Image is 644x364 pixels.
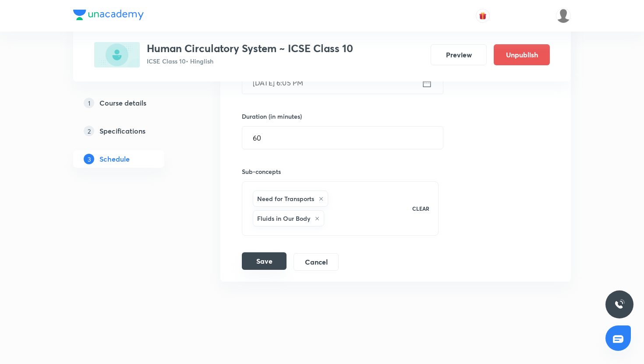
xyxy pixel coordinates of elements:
button: avatar [476,9,490,23]
button: Cancel [294,253,339,271]
h6: Sub-concepts [242,167,439,176]
h5: Specifications [99,126,145,136]
h3: Human Circulatory System ~ ICSE Class 10 [147,42,353,55]
img: Company Logo [73,10,144,20]
img: avatar [479,12,487,20]
img: Muzzamil [556,8,571,23]
h6: Fluids in Our Body [257,214,310,223]
button: Save [242,252,287,270]
input: 60 [242,127,443,149]
button: Preview [431,44,487,65]
p: 1 [84,98,94,108]
h6: Need for Transports [257,194,314,203]
h5: Schedule [99,154,130,164]
p: 2 [84,126,94,136]
button: Unpublish [494,44,550,65]
a: 2Specifications [73,122,192,140]
a: Company Logo [73,10,144,22]
a: 1Course details [73,94,192,112]
p: 3 [84,154,94,164]
img: 41D6C57B-CC11-4E47-A1CC-21521F4A4BD8_plus.png [94,42,140,67]
h6: Duration (in minutes) [242,112,302,121]
img: ttu [614,299,625,310]
h5: Course details [99,98,146,108]
p: ICSE Class 10 • Hinglish [147,57,353,66]
p: CLEAR [412,205,429,212]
